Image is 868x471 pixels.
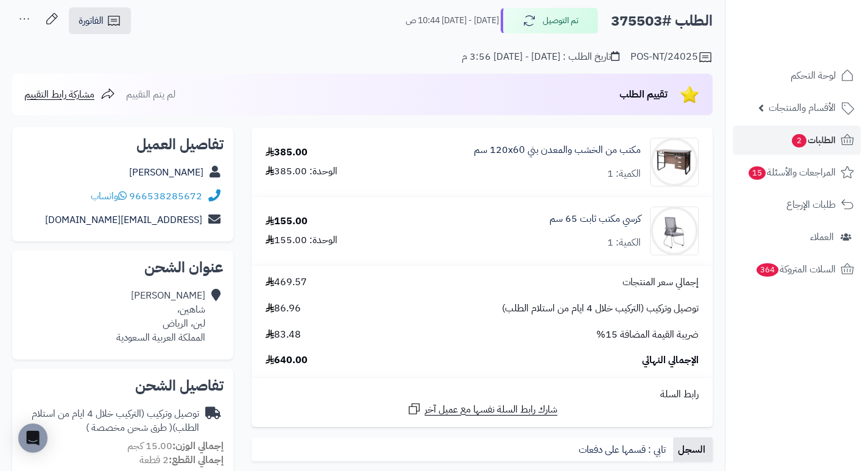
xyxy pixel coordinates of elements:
[619,87,668,102] span: تقييم الطلب
[266,328,301,342] span: 83.48
[651,207,698,255] img: 1723895290-220611011238-90x90.jpg
[425,403,557,417] span: شارك رابط السلة نفسها مع عميل آخر
[502,302,699,316] span: توصيل وتركيب (التركيب خلال 4 ايام من استلام الطلب)
[733,61,861,90] a: لوحة التحكم
[139,453,224,467] small: 2 قطعة
[791,132,836,149] span: الطلبات
[407,402,557,417] a: شارك رابط السلة نفسها مع عميل آخر
[769,99,836,116] span: الأقسام والمنتجات
[266,165,337,179] div: الوحدة: 385.00
[755,261,836,278] span: السلات المتروكة
[733,190,861,219] a: طلبات الإرجاع
[172,439,224,453] strong: إجمالي الوزن:
[596,328,699,342] span: ضريبة القيمة المضافة 15%
[673,437,713,462] a: السجل
[574,437,673,462] a: تابي : قسمها على دفعات
[642,353,699,367] span: الإجمالي النهائي
[607,236,641,250] div: الكمية: 1
[266,214,308,228] div: 155.00
[733,158,861,187] a: المراجعات والأسئلة15
[757,263,778,277] span: 364
[69,7,131,34] a: الفاتورة
[22,260,224,275] h2: عنوان الشحن
[474,143,641,157] a: مكتب من الخشب والمعدن بني 120x60 سم
[786,196,836,213] span: طلبات الإرجاع
[810,228,834,246] span: العملاء
[127,439,224,453] small: 15.00 كجم
[406,15,499,27] small: [DATE] - [DATE] 10:44 ص
[501,8,598,34] button: تم التوصيل
[79,13,104,28] span: الفاتورة
[549,212,641,226] a: كرسي مكتب ثابت 65 سم
[86,420,172,435] span: ( طرق شحن مخصصة )
[22,378,224,393] h2: تفاصيل الشحن
[45,213,202,227] a: [EMAIL_ADDRESS][DOMAIN_NAME]
[611,9,713,34] h2: الطلب #375503
[630,50,713,65] div: POS-NT/24025
[22,407,199,435] div: توصيل وتركيب (التركيب خلال 4 ايام من استلام الطلب)
[24,87,115,102] a: مشاركة رابط التقييم
[462,50,619,64] div: تاريخ الطلب : [DATE] - [DATE] 3:56 م
[266,275,307,289] span: 469.57
[129,189,202,204] a: 966538285672
[116,289,205,344] div: [PERSON_NAME] شاهين، لبن، الرياض المملكة العربية السعودية
[651,138,698,186] img: 1716215394-110111010095-90x90.jpg
[791,67,836,84] span: لوحة التحكم
[749,166,766,180] span: 15
[607,167,641,181] div: الكمية: 1
[18,423,48,453] div: Open Intercom Messenger
[266,302,301,316] span: 86.96
[623,275,699,289] span: إجمالي سعر المنتجات
[266,233,337,247] div: الوحدة: 155.00
[22,137,224,152] h2: تفاصيل العميل
[129,165,203,180] a: [PERSON_NAME]
[126,87,175,102] span: لم يتم التقييم
[169,453,224,467] strong: إجمالي القطع:
[91,189,127,204] a: واتساب
[792,134,806,147] span: 2
[256,388,708,402] div: رابط السلة
[747,164,836,181] span: المراجعات والأسئلة
[24,87,94,102] span: مشاركة رابط التقييم
[733,222,861,252] a: العملاء
[733,126,861,155] a: الطلبات2
[266,146,308,160] div: 385.00
[733,255,861,284] a: السلات المتروكة364
[266,353,308,367] span: 640.00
